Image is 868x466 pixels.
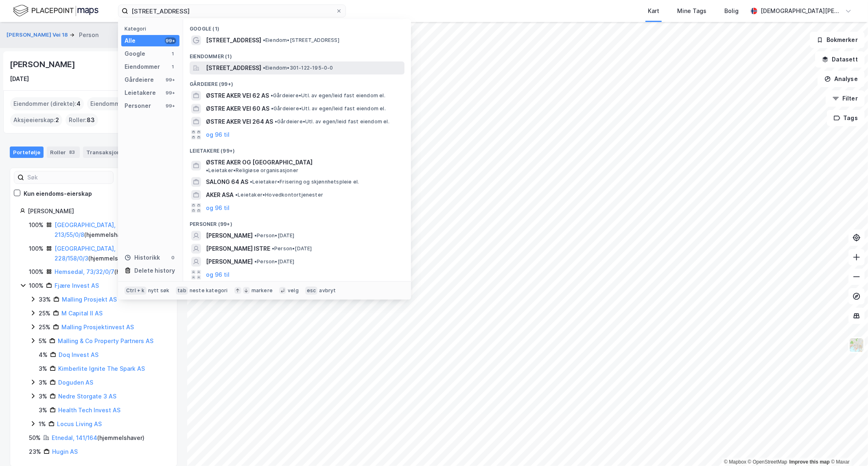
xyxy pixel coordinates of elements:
div: 100% [29,281,44,291]
span: Leietaker • Hovedkontortjenester [235,192,323,198]
button: Bokmerker [810,32,865,48]
button: Tags [827,110,865,126]
span: ØSTRE AKER VEI 60 AS [206,104,269,114]
div: velg [288,287,299,294]
div: Person [79,30,98,40]
div: 99+ [165,90,176,96]
div: Kategori [125,26,179,32]
span: • [254,258,257,265]
button: Datasett [815,51,865,68]
div: ( hjemmelshaver ) [55,220,167,240]
a: Malling Prosjektinvest AS [61,324,134,330]
span: [STREET_ADDRESS] [206,35,261,45]
div: esc [305,287,318,295]
div: Eiendommer (Indirekte) : [87,97,172,110]
div: ( hjemmelshaver ) [55,267,162,277]
div: 99+ [165,77,176,83]
div: Roller : [66,114,98,127]
div: 50% [29,433,41,443]
div: 100% [29,244,44,254]
div: 1% [39,419,46,429]
div: Eiendommer (direkte) : [10,97,84,110]
a: M Capital II AS [61,310,103,317]
div: 25% [39,322,50,332]
div: 100% [29,220,44,230]
div: Eiendommer [125,62,160,72]
input: Søk på adresse, matrikkel, gårdeiere, leietakere eller personer [128,5,336,17]
span: [PERSON_NAME] [206,257,253,267]
a: Doguden AS [58,379,93,386]
div: Historikk [125,253,160,263]
div: Google (1) [183,19,411,34]
span: • [250,179,252,185]
a: Hemsedal, 73/32/0/7 [55,268,114,275]
a: Hugin AS [52,448,78,455]
div: 3% [39,364,47,374]
div: [PERSON_NAME] [10,58,77,71]
span: ØSTRE AKER VEI 264 AS [206,117,273,127]
span: • [235,192,238,198]
a: Improve this map [789,459,830,465]
div: 99+ [165,37,176,44]
div: Eiendommer (1) [183,47,411,61]
div: Leietakere (99+) [183,141,411,156]
div: 3% [39,378,47,387]
span: • [206,167,208,173]
a: [GEOGRAPHIC_DATA], 213/55/0/8 [55,221,116,238]
a: Malling & Co Property Partners AS [58,337,153,344]
a: OpenStreetMap [748,459,787,465]
div: Alle [125,36,136,46]
div: 100% [29,267,44,277]
div: Gårdeiere (99+) [183,74,411,89]
iframe: Chat Widget [827,427,868,466]
div: 5% [39,336,47,346]
a: Fjære Invest AS [55,282,99,289]
div: 1 [170,63,176,70]
div: 99+ [165,103,176,109]
a: Mapbox [724,459,746,465]
a: Health Tech Invest AS [58,407,120,413]
div: Personer (99+) [183,214,411,229]
div: Transaksjoner [83,147,140,158]
a: Doq Invest AS [59,351,98,358]
span: [STREET_ADDRESS] [206,63,261,73]
div: [PERSON_NAME] [28,206,167,216]
div: Portefølje [10,147,44,158]
span: • [254,232,257,238]
span: Gårdeiere • Utl. av egen/leid fast eiendom el. [271,105,386,112]
span: Gårdeiere • Utl. av egen/leid fast eiendom el. [275,118,389,125]
div: Ctrl + k [125,287,146,295]
div: 25% [39,308,50,318]
div: ( hjemmelshaver ) [52,433,144,443]
a: [GEOGRAPHIC_DATA], 228/158/0/3 [55,245,116,262]
span: 2 [55,115,59,125]
div: markere [251,287,273,294]
img: logo.f888ab2527a4732fd821a326f86c7f29.svg [13,4,98,18]
span: • [263,65,265,71]
div: [DATE] [10,74,29,84]
div: ( hjemmelshaver ) [55,244,167,263]
span: [PERSON_NAME] ISTRE [206,244,270,254]
div: 23% [29,447,41,457]
div: Roller [47,147,80,158]
span: Person • [DATE] [254,258,295,265]
span: Person • [DATE] [254,232,295,239]
div: neste kategori [190,287,228,294]
a: Malling Prosjekt AS [62,296,117,303]
div: 1 [170,50,176,57]
span: 4 [77,99,81,109]
button: og 96 til [206,203,230,213]
span: • [271,105,273,112]
button: og 96 til [206,270,230,280]
span: AKER ASA [206,190,234,200]
div: Google [125,49,145,59]
div: [DEMOGRAPHIC_DATA][PERSON_NAME] [761,6,842,16]
button: Analyse [818,71,865,87]
span: Leietaker • Religiøse organisasjoner [206,167,298,174]
span: Person • [DATE] [272,245,312,252]
a: Kimberlite Ignite The Spark AS [58,365,145,372]
span: • [263,37,265,43]
div: Gårdeiere [125,75,154,85]
span: Leietaker • Frisering og skjønnhetspleie el. [250,179,359,185]
span: • [272,245,274,252]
